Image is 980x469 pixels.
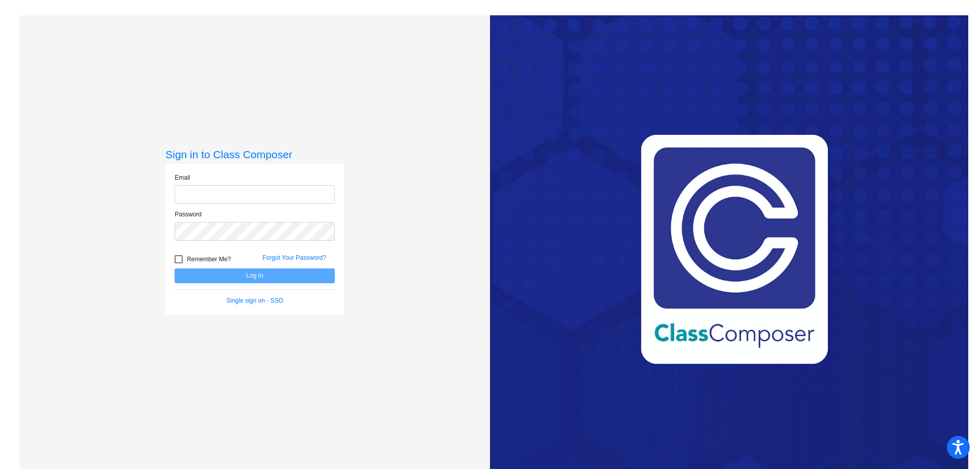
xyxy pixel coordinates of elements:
h3: Sign in to Class Composer [165,148,344,161]
span: Remember Me? [187,253,231,265]
a: Single sign on - SSO [227,297,283,304]
a: Forgot Your Password? [262,254,326,261]
button: Log In [175,268,335,283]
label: Password [175,210,202,219]
label: Email [175,173,190,182]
